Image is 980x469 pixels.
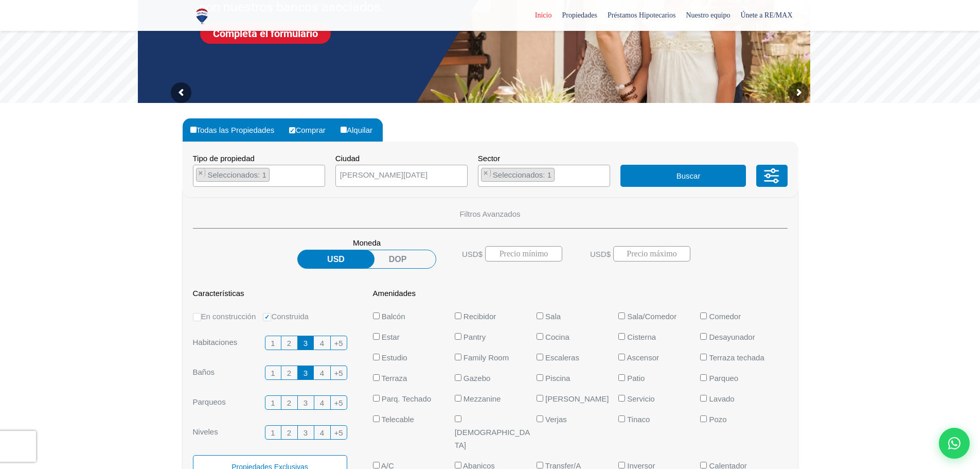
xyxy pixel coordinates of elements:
input: Recibidor [455,312,461,319]
span: × [599,168,604,178]
span: Tinaco [627,415,650,424]
span: +5 [334,367,343,379]
input: Comedor [700,312,707,319]
span: × [484,168,488,178]
input: Servicio [618,395,625,402]
span: 4 [320,367,324,379]
span: 3 [304,396,308,409]
span: Desayunador [709,333,755,341]
span: Pantry [464,333,486,341]
span: SANTO DOMINGO DE GUZMÁN [335,165,468,187]
span: Telecable [381,415,414,424]
span: Estar [382,333,400,341]
input: Desayunador [700,333,707,340]
span: Únete a RE/MAX [735,8,797,23]
input: Cisterna [618,333,625,340]
textarea: Search [193,165,199,187]
input: Mezzanine [455,395,461,402]
input: Balcón [373,312,380,319]
input: Patio [618,374,625,381]
button: Remove item [482,168,491,178]
span: +5 [334,426,343,439]
textarea: Search [478,165,484,187]
input: Piscina [537,374,543,381]
button: Remove all items [314,168,319,178]
img: Logo de REMAX [193,7,211,25]
span: +5 [334,396,343,409]
input: Precio mínimo [485,246,562,262]
span: Inicio [530,8,557,23]
input: Sala/Comedor [618,312,625,319]
label: Alquilar [338,118,383,142]
span: Lavado [709,394,734,403]
span: Seleccionados: 1 [207,170,269,179]
span: USD [590,248,607,260]
span: Amenidades [363,287,426,300]
input: A/C [373,462,380,468]
span: Gazebo [464,374,491,383]
button: Remove item [197,168,206,178]
span: Parq. Techado [382,394,431,403]
input: Family Room [455,354,461,360]
input: Ascensor [618,354,625,360]
span: Baños [193,366,215,380]
input: Pantry [455,333,461,340]
input: En construcción [193,313,201,321]
input: Telecable [373,415,380,422]
span: Piscina [545,374,570,383]
input: Terraza [373,374,380,381]
input: Cocina [537,333,543,340]
li: EVARISTO MORALES [481,168,555,182]
span: Terraza techada [709,353,764,362]
label: DOP [359,250,436,269]
a: Completa el formulario [200,23,331,44]
span: Niveles [193,425,218,440]
span: × [199,168,203,178]
input: Terraza techada [700,354,707,360]
input: Lavado [700,395,707,402]
span: Verjas [545,415,567,424]
span: 1 [271,367,275,379]
input: Comprar [289,127,295,133]
span: 4 [320,426,324,439]
input: Verjas [537,415,543,422]
span: Recibidor [464,312,496,321]
span: +5 [334,337,343,350]
span: 1 [271,426,275,439]
span: Sala/Comedor [627,312,676,321]
input: [DEMOGRAPHIC_DATA] [455,415,461,422]
span: Moneda [290,236,444,249]
span: Habitaciones [193,336,238,350]
button: Remove all items [599,168,604,178]
input: Calentador [700,462,707,468]
span: 1 [271,396,275,409]
span: 3 [304,426,308,439]
input: Estudio [373,354,380,360]
span: × [314,168,319,178]
span: 2 [287,337,291,350]
span: USD [462,248,478,260]
input: Abanicos [455,462,461,468]
span: Características [193,287,244,300]
span: Sector [478,154,500,163]
span: [DEMOGRAPHIC_DATA] [455,428,530,449]
input: Tinaco [618,415,625,422]
input: Parqueo [700,374,707,381]
label: USD [297,250,375,269]
button: Buscar [620,165,746,187]
input: Transfer/A [537,462,543,468]
input: Precio máximo [613,246,690,262]
input: Estar [373,333,380,340]
span: × [452,171,457,181]
button: Remove all items [442,168,457,184]
span: Ascensor [627,353,659,362]
span: Nuestro equipo [681,8,735,23]
span: Pozo [709,415,726,424]
input: Pozo [700,415,707,422]
label: Todas las Propiedades [188,118,285,142]
span: 3 [304,367,308,379]
label: Construida [263,310,309,323]
label: En construcción [193,310,256,323]
span: Cocina [545,333,569,341]
span: Estudio [382,353,407,362]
